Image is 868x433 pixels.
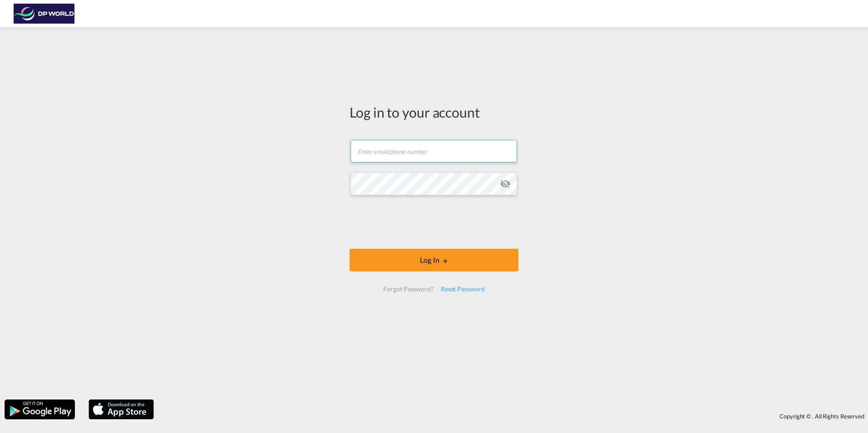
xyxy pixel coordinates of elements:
[437,281,488,297] div: Reset Password
[380,281,437,297] div: Forgot Password?
[158,408,868,424] div: Copyright © . All Rights Reserved
[350,249,518,271] button: LOGIN
[14,4,75,24] img: c08ca190194411f088ed0f3ba295208c.png
[350,140,517,162] input: Enter email/phone number
[350,103,518,122] div: Log in to your account
[500,178,511,189] md-icon: icon-eye-off
[88,399,155,420] img: apple.png
[365,204,503,240] iframe: reCAPTCHA
[4,399,76,420] img: google.png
